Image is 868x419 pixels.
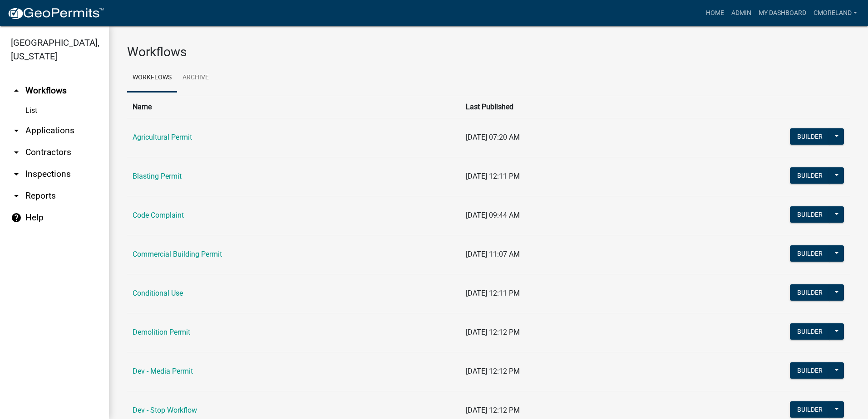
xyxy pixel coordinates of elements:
[466,367,520,375] span: [DATE] 12:12 PM
[11,125,22,136] i: arrow_drop_down
[790,284,830,301] button: Builder
[790,245,830,262] button: Builder
[133,406,197,414] a: Dev - Stop Workflow
[810,5,861,22] a: cmoreland
[466,250,520,258] span: [DATE] 11:07 AM
[133,211,184,219] a: Code Complaint
[466,211,520,219] span: [DATE] 09:44 AM
[133,250,222,258] a: Commercial Building Permit
[790,206,830,223] button: Builder
[133,367,193,375] a: Dev - Media Permit
[133,328,190,336] a: Demolition Permit
[11,85,22,96] i: arrow_drop_up
[702,5,728,22] a: Home
[790,323,830,340] button: Builder
[177,63,214,93] a: Archive
[127,96,460,118] th: Name
[11,190,22,201] i: arrow_drop_down
[466,328,520,336] span: [DATE] 12:12 PM
[133,289,183,297] a: Conditional Use
[466,172,520,180] span: [DATE] 12:11 PM
[133,133,192,141] a: Agricultural Permit
[133,172,182,180] a: Blasting Permit
[790,167,830,184] button: Builder
[755,5,810,22] a: My Dashboard
[460,96,738,118] th: Last Published
[127,63,177,93] a: Workflows
[790,401,830,418] button: Builder
[790,362,830,379] button: Builder
[728,5,755,22] a: Admin
[11,147,22,158] i: arrow_drop_down
[466,133,520,141] span: [DATE] 07:20 AM
[790,128,830,145] button: Builder
[127,44,850,60] h3: Workflows
[11,169,22,180] i: arrow_drop_down
[11,212,22,223] i: help
[466,406,520,414] span: [DATE] 12:12 PM
[466,289,520,297] span: [DATE] 12:11 PM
